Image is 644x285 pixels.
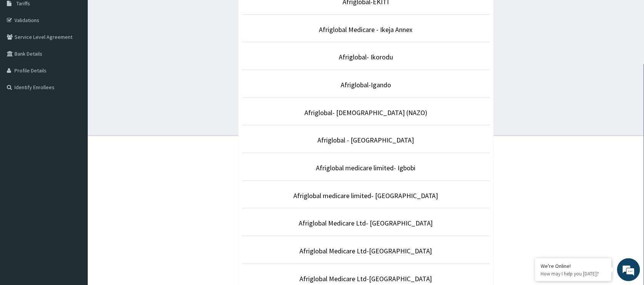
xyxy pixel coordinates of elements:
p: How may I help you today? [541,271,606,277]
a: Afriglobal Medicare - Ikeja Annex [319,25,413,34]
a: Afriglobal medicare limited- [GEOGRAPHIC_DATA] [293,191,438,200]
a: Afriglobal - [GEOGRAPHIC_DATA] [318,136,414,144]
a: Afriglobal Medicare Ltd-[GEOGRAPHIC_DATA] [299,274,432,283]
a: Afriglobal-Igando [341,80,391,89]
a: Afriglobal Medicare Ltd-[GEOGRAPHIC_DATA] [299,247,432,255]
a: Afriglobal- Ikorodu [339,53,393,61]
a: Afriglobal Medicare Ltd- [GEOGRAPHIC_DATA] [299,219,433,227]
a: Afriglobal- [DEMOGRAPHIC_DATA] (NAZO) [304,108,427,117]
a: Afriglobal medicare limited- Igbobi [316,163,416,172]
div: We're Online! [541,263,606,269]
